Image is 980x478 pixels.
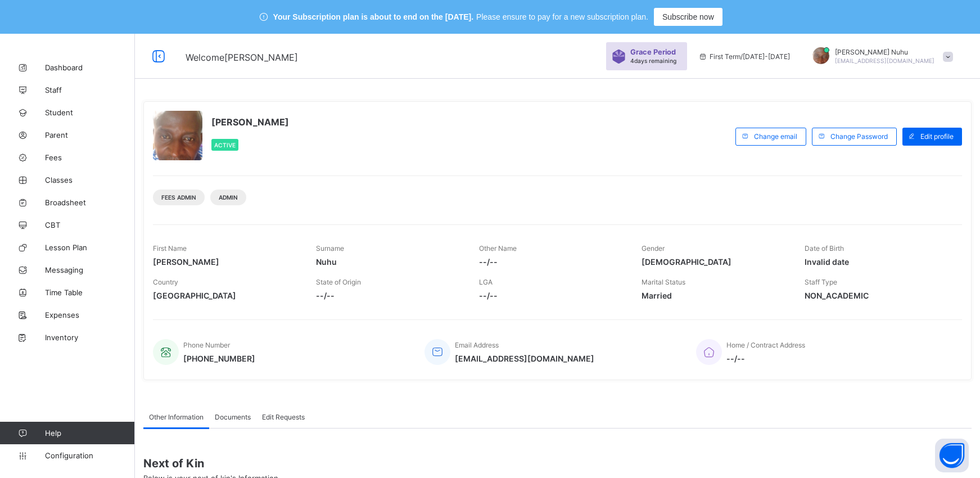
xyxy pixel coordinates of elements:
span: [PERSON_NAME] [211,116,289,128]
span: Married [642,291,788,300]
span: [PERSON_NAME] Nuhu [835,48,934,56]
span: Phone Number [183,341,230,349]
span: Classes [45,175,135,184]
span: Edit Requests [262,413,305,421]
span: Documents [215,413,251,421]
span: 4 days remaining [630,57,676,64]
img: sticker-purple.71386a28dfed39d6af7621340158ba97.svg [612,49,626,64]
span: Email Address [455,341,499,349]
span: State of Origin [316,278,361,286]
span: Marital Status [642,278,685,286]
span: Your Subscription plan is about to end on the [DATE]. [273,12,473,21]
span: Active [214,142,236,148]
span: Fees Admin [161,194,196,201]
span: Student [45,108,135,117]
button: Open asap [935,439,969,472]
span: Grace Period [630,48,676,56]
div: BenedictNuhu [801,47,959,66]
span: Staff [45,85,135,94]
span: [DEMOGRAPHIC_DATA] [642,257,788,267]
span: Inventory [45,333,135,342]
span: Staff Type [805,278,837,286]
span: First Name [153,244,187,252]
span: --/-- [726,354,805,363]
span: Change Password [830,132,888,141]
span: Other Name [479,244,517,252]
span: Change email [754,132,797,141]
span: --/-- [479,291,625,300]
span: Date of Birth [805,244,844,252]
span: Expenses [45,310,135,319]
span: Please ensure to pay for a new subscription plan. [476,12,648,21]
span: LGA [479,278,493,286]
span: [EMAIL_ADDRESS][DOMAIN_NAME] [835,57,934,64]
span: Parent [45,130,135,139]
span: Dashboard [45,63,135,72]
span: Configuration [45,451,134,460]
span: Gender [642,244,665,252]
span: Fees [45,153,135,162]
span: Broadsheet [45,198,135,207]
span: Welcome [PERSON_NAME] [186,52,298,63]
span: [EMAIL_ADDRESS][DOMAIN_NAME] [455,354,594,363]
span: Lesson Plan [45,243,135,252]
span: NON_ACADEMIC [805,291,951,300]
span: Country [153,278,178,286]
span: Next of Kin [143,457,972,470]
span: Invalid date [805,257,951,267]
span: --/-- [479,257,625,267]
span: CBT [45,220,135,229]
span: session/term information [698,52,790,61]
span: Help [45,429,134,438]
span: Admin [219,194,238,201]
span: Subscribe now [662,12,714,21]
span: Nuhu [316,257,462,267]
span: [GEOGRAPHIC_DATA] [153,291,299,300]
span: Surname [316,244,344,252]
span: Home / Contract Address [726,341,805,349]
span: Messaging [45,265,135,274]
span: --/-- [316,291,462,300]
span: Other Information [149,413,204,421]
span: Edit profile [920,132,954,141]
span: [PHONE_NUMBER] [183,354,255,363]
span: Time Table [45,288,135,297]
span: [PERSON_NAME] [153,257,299,267]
